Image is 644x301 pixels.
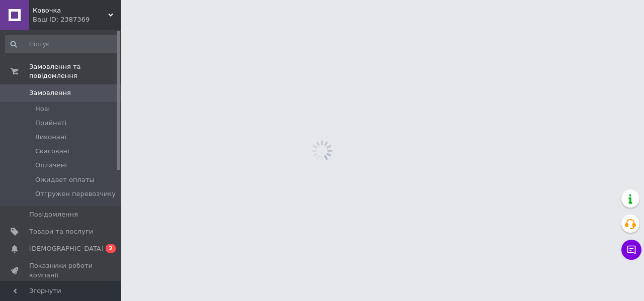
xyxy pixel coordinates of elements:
span: Замовлення [29,88,71,97]
button: Чат з покупцем [621,240,641,260]
span: Оплачені [35,161,67,170]
span: Замовлення та повідомлення [29,62,121,80]
span: Товари та послуги [29,227,93,236]
span: Отгружен перевозчику [35,189,116,198]
span: Ожидает оплаты [35,175,95,184]
span: Скасовані [35,147,69,156]
span: Нові [35,105,50,114]
div: Ваш ID: 2387369 [33,15,121,24]
span: Повідомлення [29,210,78,219]
span: Прийняті [35,119,66,128]
input: Пошук [5,35,119,53]
span: [DEMOGRAPHIC_DATA] [29,244,104,253]
span: 2 [106,244,116,253]
span: Показники роботи компанії [29,261,93,279]
span: Виконані [35,133,66,142]
span: Ковочка [33,6,108,15]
